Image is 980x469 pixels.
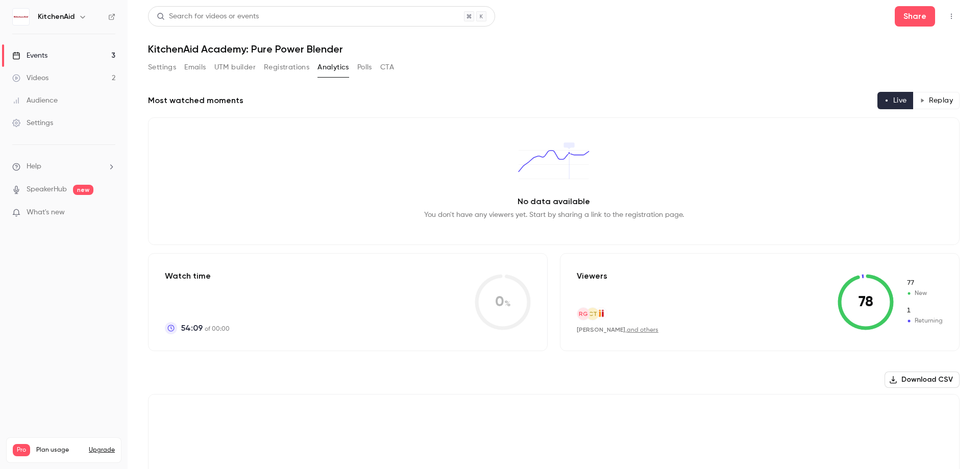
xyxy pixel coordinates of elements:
[906,316,943,326] span: Returning
[424,210,684,220] p: You don't have any viewers yet. Start by sharing a link to the registration page.
[27,184,67,195] a: SpeakerHub
[184,59,206,76] button: Emails
[518,195,590,208] p: No data available
[357,59,372,76] button: Polls
[895,6,935,27] button: Share
[589,309,597,318] span: CT
[165,270,230,282] p: Watch time
[906,279,943,288] span: New
[906,306,943,315] span: Returning
[12,161,115,172] li: help-dropdown-opener
[12,95,58,106] div: Audience
[38,12,75,22] h6: KitchenAid
[27,161,41,172] span: Help
[181,322,230,334] p: of 00:00
[12,73,48,83] div: Videos
[13,444,30,456] span: Pro
[157,11,259,22] div: Search for videos or events
[13,9,29,25] img: KitchenAid
[627,327,658,333] a: and others
[181,322,203,334] span: 54:09
[12,118,53,128] div: Settings
[577,326,625,333] span: [PERSON_NAME]
[579,309,588,318] span: RG
[12,51,47,61] div: Events
[148,59,176,76] button: Settings
[264,59,309,76] button: Registrations
[36,446,83,454] span: Plan usage
[596,308,607,319] img: froggy.com.au
[27,207,65,218] span: What's new
[906,289,943,298] span: New
[148,43,960,55] h1: KitchenAid Academy: Pure Power Blender
[380,59,394,76] button: CTA
[577,326,658,334] div: ,
[148,94,243,107] h2: Most watched moments
[89,446,115,454] button: Upgrade
[885,372,960,388] button: Download CSV
[73,185,93,195] span: new
[877,92,914,109] button: Live
[214,59,256,76] button: UTM builder
[317,59,349,76] button: Analytics
[103,208,115,217] iframe: Noticeable Trigger
[913,92,960,109] button: Replay
[577,270,607,282] p: Viewers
